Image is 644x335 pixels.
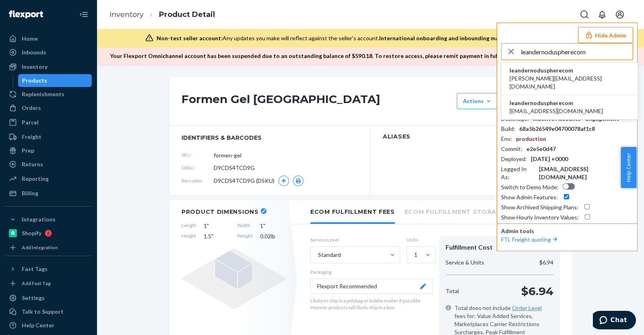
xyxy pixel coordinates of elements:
[5,279,92,288] a: Add Fast Tag
[110,52,623,60] p: Your Flexport Omnichannel account has been suspended due to an outstanding balance of $ 590.18 . ...
[405,200,531,222] li: Ecom Fulfillment Storage Fees
[22,244,58,251] div: Add Integration
[414,251,417,259] div: 1
[501,193,558,201] div: Show Admin Features :
[22,147,34,155] div: Prep
[5,305,92,318] button: Talk to Support
[22,189,38,197] div: Billing
[318,251,341,259] div: Standard
[204,222,230,230] span: 1
[612,6,628,23] button: Open account menu
[9,10,43,19] img: Flexport logo
[510,66,630,74] span: leandernoduspherecom
[5,227,92,240] a: Shopify
[446,258,484,267] p: Service & Units
[512,304,542,311] a: Order Level
[317,251,318,259] input: Standard
[526,145,556,153] div: e2e5e0d47
[5,243,92,252] a: Add Integration
[310,236,400,243] label: Service Level
[211,233,213,240] span: "
[457,93,500,109] button: Actions
[501,155,527,163] div: Deployed :
[182,93,453,109] h1: Formen Gel [GEOGRAPHIC_DATA]
[22,175,49,183] div: Reporting
[5,46,92,59] a: Inbounds
[182,177,214,184] span: Barcodes
[501,145,522,153] div: Commit :
[5,101,92,114] a: Orders
[510,107,603,115] span: [EMAIL_ADDRESS][DOMAIN_NAME]
[109,10,144,19] a: Inventory
[260,232,286,240] span: 0.02 lb
[521,283,553,299] p: $6.94
[182,134,358,142] span: identifiers & barcodes
[22,133,41,141] div: Freight
[501,227,633,235] p: Admin tools
[516,135,546,143] div: production
[214,177,275,185] span: D9CDS4TCD9G (DSKU)
[310,269,433,275] p: Packaging
[103,3,221,27] ol: breadcrumbs
[501,183,559,191] div: Switch to Demo Mode :
[22,160,43,168] div: Returns
[510,99,603,107] span: leandernoduspherecom
[159,10,215,19] a: Product Detail
[182,232,196,240] span: Height
[182,208,259,215] h2: Product Dimensions
[5,187,92,200] a: Billing
[214,164,255,172] span: D9CDS4TCD9G
[204,232,230,240] span: 1.5
[407,236,433,243] label: Units
[413,251,414,259] input: 1
[22,35,38,43] div: Home
[5,60,92,73] a: Inventory
[463,97,493,105] div: Actions
[76,6,92,23] button: Close Navigation
[519,125,595,133] div: 68a5b26549e04700078af1c8
[594,6,610,23] button: Open notifications
[5,172,92,185] a: Reporting
[521,43,633,60] input: Search or paste seller ID
[5,292,92,304] a: Settings
[22,48,46,56] div: Inbounds
[501,213,579,221] div: Show Hourly Inventory Values :
[260,222,286,230] span: 1
[446,287,459,295] p: Total
[578,27,633,43] button: Hide Admin
[5,213,92,226] button: Integrations
[5,32,92,45] a: Home
[182,164,214,171] span: DSKU
[22,118,39,126] div: Parcel
[5,144,92,157] a: Prep
[501,236,559,243] a: FTL Freight quoting
[22,90,64,98] div: Replenishments
[5,116,92,129] a: Parcel
[310,279,433,294] button: Flexport Recommended
[237,232,253,240] span: Weight
[22,215,56,223] div: Integrations
[22,63,47,71] div: Inventory
[157,34,588,42] div: Any updates you make will reflect against the seller's account.
[22,229,41,237] div: Shopify
[593,311,636,331] iframe: Opens a widget where you can chat to one of our agents
[621,147,636,188] button: Help Center
[207,222,209,229] span: "
[5,263,92,275] button: Fast Tags
[5,130,92,143] a: Freight
[5,319,92,332] a: Help Center
[22,265,47,273] div: Fast Tags
[576,6,592,23] button: Open Search Box
[18,74,92,87] a: Products
[22,104,41,112] div: Orders
[263,222,265,229] span: "
[539,258,553,267] p: $6.94
[22,280,51,287] div: Add Fast Tag
[310,200,395,224] li: Ecom Fulfillment Fees
[539,165,633,181] div: [EMAIL_ADDRESS][DOMAIN_NAME]
[157,35,223,41] span: Non-test seller account:
[501,125,515,133] div: Build :
[531,155,568,163] div: [DATE] +0000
